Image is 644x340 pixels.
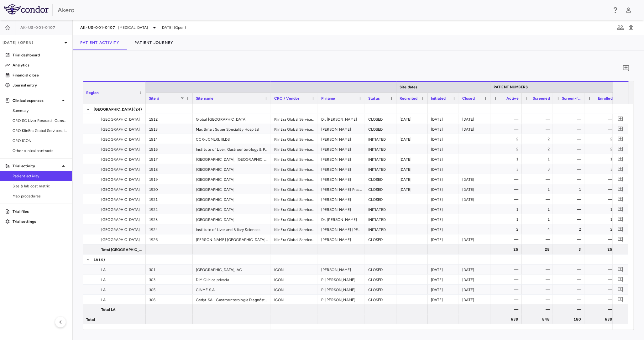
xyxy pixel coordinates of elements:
div: 2 [527,134,550,144]
div: ICON [271,264,318,274]
div: 2 [559,224,581,234]
div: 25 [590,244,613,254]
span: [GEOGRAPHIC_DATA] [101,114,140,124]
div: PI [PERSON_NAME] [318,295,365,304]
span: Screen-failed [562,96,581,101]
div: — [527,264,550,275]
div: KlinEra Global Services, Inc. [271,134,318,144]
span: [GEOGRAPHIC_DATA] [101,225,140,235]
div: [DATE] [428,204,459,214]
div: [DATE] [428,214,459,224]
button: Add comment [616,195,625,203]
span: Enrolled [598,96,613,101]
div: [DATE] [428,275,459,284]
button: Patient Journey [127,35,181,50]
div: 301 [146,264,193,274]
button: Add comment [616,125,625,133]
span: Total [GEOGRAPHIC_DATA] [101,245,142,255]
svg: Add comment [618,126,624,132]
div: [GEOGRAPHIC_DATA], [GEOGRAPHIC_DATA] [193,154,271,164]
span: Map procedures [13,193,67,199]
div: — [559,234,581,244]
button: Add comment [616,205,625,213]
div: 1 [590,204,613,214]
div: INITIATED [365,154,396,164]
svg: Add comment [618,156,624,162]
div: 1 [590,214,613,224]
div: — [559,144,581,154]
div: [PERSON_NAME] [PERSON_NAME] [318,224,365,234]
span: LA [94,255,98,265]
div: 848 [527,314,550,324]
span: Region [86,91,99,95]
div: INITIATED [365,224,396,234]
div: [PERSON_NAME] [318,174,365,184]
div: KlinEra Global Services, Inc. [271,174,318,184]
div: [PERSON_NAME] [318,204,365,214]
div: — [590,184,613,194]
svg: Add comment [622,65,630,72]
svg: Add comment [618,116,624,122]
div: CCR-JCMLRI, IILDS [193,134,271,144]
span: PATIENT NUMBERS [494,85,528,89]
div: 28 [527,244,550,254]
div: [PERSON_NAME] [318,264,365,274]
span: CRO / Vendor [274,96,300,101]
div: CLOSED [365,114,396,124]
div: [DATE] [428,174,459,184]
span: LA [101,285,106,295]
div: [DATE] [396,164,428,174]
div: — [559,295,581,305]
div: [DATE] [396,134,428,144]
div: [DATE] [428,264,459,274]
button: Add comment [621,63,631,74]
div: 305 [146,285,193,294]
div: ICON [271,295,318,304]
div: — [496,304,519,314]
div: — [559,204,581,214]
div: [GEOGRAPHIC_DATA], AC [193,264,271,274]
div: — [527,124,550,134]
div: [PERSON_NAME] [318,154,365,164]
div: 1920 [146,184,193,194]
div: [GEOGRAPHIC_DATA] [193,164,271,174]
div: 1913 [146,124,193,134]
div: KlinEra Global Services, Inc. [271,224,318,234]
div: — [496,174,519,184]
div: 3 [527,164,550,174]
span: CRO ICON [13,138,67,144]
div: [GEOGRAPHIC_DATA] [193,184,271,194]
div: KlinEra Global Services, Inc. [271,124,318,134]
div: [DATE] [459,295,490,304]
span: [GEOGRAPHIC_DATA] [101,195,140,205]
div: 2 [496,134,519,144]
div: — [527,285,550,295]
div: [DATE] [396,174,428,184]
div: 1919 [146,174,193,184]
div: 25 [496,244,519,254]
button: Add comment [616,145,625,153]
div: [GEOGRAPHIC_DATA] [193,194,271,204]
div: 1 [527,214,550,224]
div: Institute of Liver and Biliary Sciences [193,224,271,234]
div: — [559,304,581,314]
div: — [527,194,550,204]
div: 2 [496,144,519,154]
span: LA [101,265,106,275]
span: Site & lab cost matrix [13,183,67,189]
div: PI [PERSON_NAME] [318,275,365,284]
div: KlinEra Global Services, Inc. [271,144,318,154]
span: [DATE] (Open) [161,25,186,30]
div: 1 [590,154,613,164]
div: 3 [590,164,613,174]
div: CLOSED [365,184,396,194]
div: — [527,174,550,184]
div: — [559,134,581,144]
div: INITIATED [365,164,396,174]
div: — [496,114,519,124]
span: Patient activity [13,173,67,179]
div: 1 [527,204,550,214]
div: — [590,304,613,314]
div: — [590,124,613,134]
div: CLOSED [365,194,396,204]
